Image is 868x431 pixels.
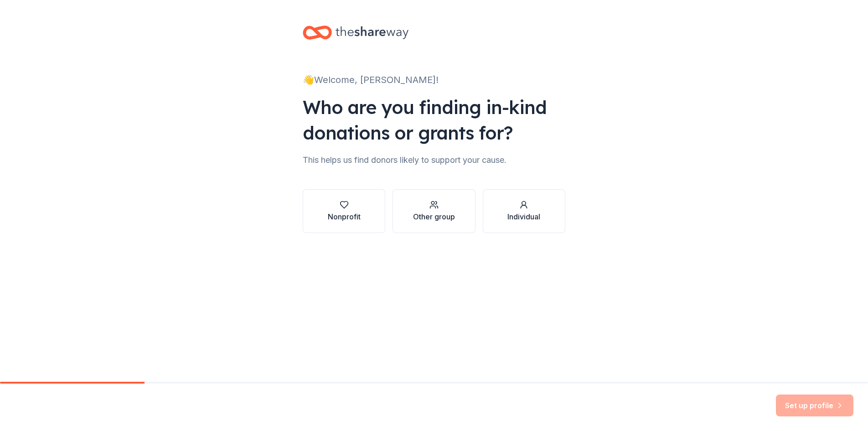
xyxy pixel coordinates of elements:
[303,189,385,233] button: Nonprofit
[328,211,361,222] div: Nonprofit
[507,211,540,222] div: Individual
[483,189,565,233] button: Individual
[413,211,455,222] div: Other group
[393,189,475,233] button: Other group
[303,73,565,87] div: 👋 Welcome, [PERSON_NAME]!
[303,94,565,145] div: Who are you finding in-kind donations or grants for?
[303,153,565,167] div: This helps us find donors likely to support your cause.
